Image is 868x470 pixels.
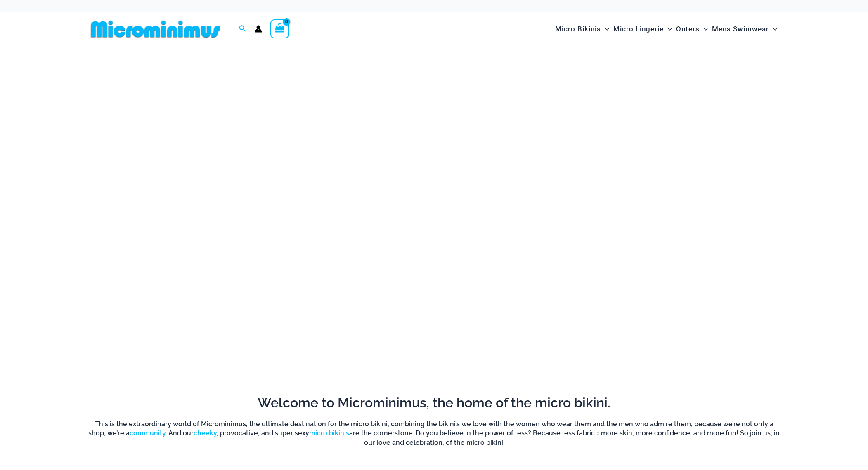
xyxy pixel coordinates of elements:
img: MM SHOP LOGO FLAT [88,20,223,38]
a: community [130,429,166,437]
a: Micro BikinisMenu ToggleMenu Toggle [553,16,611,42]
a: View Shopping Cart, empty [270,19,289,38]
h2: Welcome to Microminimus, the home of the micro bikini. [88,394,781,411]
span: Outers [676,19,700,40]
a: Micro LingerieMenu ToggleMenu Toggle [611,16,674,42]
a: Mens SwimwearMenu ToggleMenu Toggle [710,16,779,42]
a: Account icon link [255,25,262,33]
a: micro bikinis [309,429,349,437]
span: Menu Toggle [700,19,708,40]
nav: Site Navigation [552,15,781,43]
span: Menu Toggle [664,19,672,40]
a: cheeky [194,429,217,437]
span: Micro Lingerie [613,19,664,40]
span: Menu Toggle [601,19,609,40]
span: Micro Bikinis [555,19,601,40]
a: OutersMenu ToggleMenu Toggle [674,16,710,42]
a: Search icon link [239,24,246,34]
span: Menu Toggle [769,19,777,40]
span: Mens Swimwear [712,19,769,40]
h6: This is the extraordinary world of Microminimus, the ultimate destination for the micro bikini, c... [88,420,781,447]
